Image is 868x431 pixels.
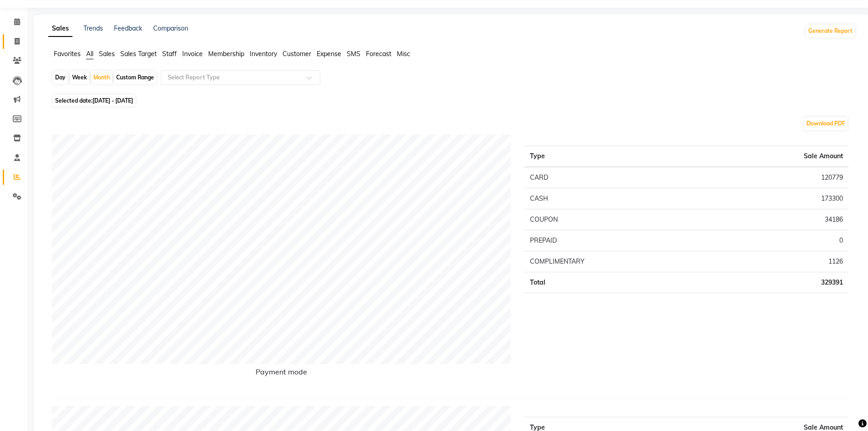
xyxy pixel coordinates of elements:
span: Expense [317,50,341,58]
span: Sales Target [120,50,157,58]
td: 0 [708,230,848,251]
button: Download PDF [804,117,847,130]
a: Feedback [114,24,142,32]
span: Favorites [54,50,81,58]
td: 329391 [708,272,848,293]
td: COUPON [524,209,708,230]
span: Staff [162,50,177,58]
a: Trends [83,24,103,32]
h6: Payment mode [52,368,511,380]
span: Membership [208,50,244,58]
span: Customer [282,50,311,58]
span: Misc [397,50,410,58]
td: Total [524,272,708,293]
a: Comparison [153,24,188,32]
span: Sales [99,50,115,58]
a: Sales [48,21,72,37]
td: 34186 [708,209,848,230]
span: Selected date: [53,95,135,106]
div: Month [91,71,112,84]
td: PREPAID [524,230,708,251]
div: Custom Range [114,71,156,84]
div: Day [53,71,68,84]
td: 1126 [708,251,848,272]
span: SMS [347,50,360,58]
td: 173300 [708,188,848,209]
td: COMPLIMENTARY [524,251,708,272]
span: Invoice [182,50,203,58]
td: 120779 [708,167,848,188]
span: All [86,50,93,58]
th: Type [524,146,708,167]
span: Forecast [366,50,391,58]
span: Inventory [250,50,277,58]
div: Week [70,71,89,84]
span: [DATE] - [DATE] [92,97,133,104]
td: CASH [524,188,708,209]
button: Generate Report [806,25,855,37]
td: CARD [524,167,708,188]
th: Sale Amount [708,146,848,167]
